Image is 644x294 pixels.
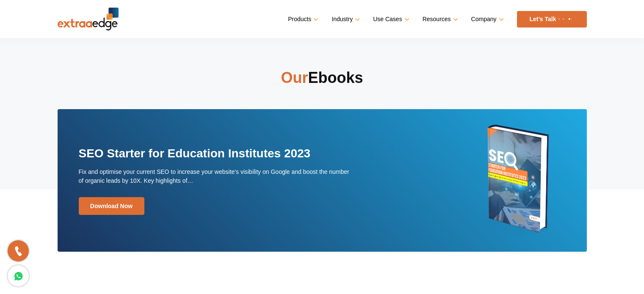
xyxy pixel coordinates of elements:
a: Use Cases [373,13,407,25]
a: Let’s Talk [517,11,587,27]
h2: Ebooks [58,68,587,88]
a: Resources [423,13,456,25]
a: SEO Starter for Education Institutes 2023 [79,147,311,160]
a: Industry [332,13,358,25]
a: Download Now [79,197,144,215]
a: Company [471,13,502,25]
strong: Our [281,69,308,86]
a: Products [288,13,317,25]
p: Fix and optimise your current SEO to increase your website's visibility on Google and boost the n... [79,168,353,185]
